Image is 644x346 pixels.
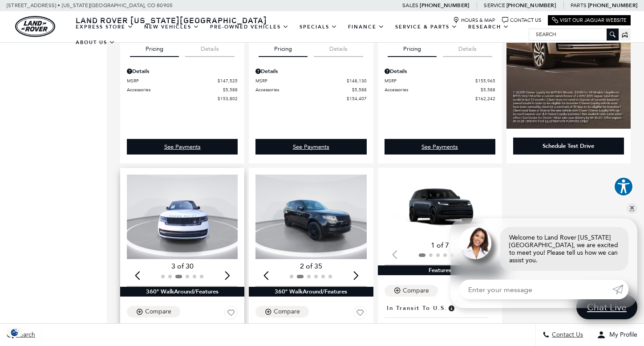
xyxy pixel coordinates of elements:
a: Accessories $5,588 [385,86,495,93]
a: Accessories $5,588 [127,86,238,93]
a: See Payments [255,139,366,155]
a: [STREET_ADDRESS] • [US_STATE][GEOGRAPHIC_DATA], CO 80905 [7,2,173,8]
a: Submit [612,280,628,299]
span: Service [484,2,505,8]
div: Previous slide [131,266,143,285]
span: MSRP [385,77,475,84]
div: 2 of 35 [255,261,366,271]
div: undefined - Range Rover SE [255,139,366,155]
a: New Vehicles [139,19,205,35]
a: Visit Our Jaguar Website [552,17,627,24]
span: $155,965 [475,77,495,84]
span: $147,525 [218,77,238,84]
span: Parts [571,2,587,8]
a: Research [463,19,514,35]
a: [PHONE_NUMBER] [506,2,556,9]
div: Previous slide [260,266,272,285]
button: Compare Vehicle [127,306,180,318]
a: See Payments [385,139,495,155]
button: Save Vehicle [353,306,367,323]
button: Save Vehicle [224,306,238,323]
a: MSRP $147,525 [127,77,238,84]
div: 360° WalkAround/Features [120,287,244,297]
div: 3 / 6 [127,175,239,259]
div: Pricing Details - Range Rover SE [127,67,238,75]
a: $162,242 [385,95,495,102]
a: MSRP $155,965 [385,77,495,84]
div: undefined - Range Rover SE [127,139,238,155]
a: Finance [343,19,390,35]
span: Accessories [385,86,481,93]
div: 1 of 7 [385,240,495,250]
span: Sales [402,2,418,8]
img: 2025 LAND ROVER Range Rover SE 530PS 1 [385,175,497,238]
span: In Transit to U.S. [387,303,447,313]
aside: Accessibility Help Desk [614,177,633,198]
a: EXPRESS STORE [70,19,139,35]
span: $148,130 [347,77,367,84]
a: See Payments [127,139,238,155]
span: $153,802 [218,95,238,102]
div: Next slide [350,266,362,285]
div: 1 / 2 [385,175,497,238]
div: Next slide [221,266,233,285]
a: land-rover [15,16,55,37]
span: New 2025 [385,322,489,331]
span: Vehicle has shipped from factory of origin. Estimated time of delivery to Retailer is on average ... [447,303,455,313]
a: Contact Us [502,17,541,24]
img: Agent profile photo [459,227,491,259]
div: Schedule Test Drive [513,138,624,155]
a: Service & Parts [390,19,463,35]
div: undefined - Range Rover Autobiography [385,139,495,155]
a: Land Rover [US_STATE][GEOGRAPHIC_DATA] [70,15,272,25]
div: Privacy Settings [4,328,25,337]
div: Pricing Details - Range Rover Autobiography [385,67,495,75]
a: In Transit to U.S.New 2025Range Rover SE 530PS [385,302,495,339]
a: $154,407 [255,95,366,102]
div: 2 / 6 [255,175,368,259]
span: $154,407 [347,95,367,102]
nav: Main Navigation [70,19,529,50]
span: Accessories [255,86,352,93]
span: $162,242 [475,95,495,102]
div: Features [378,265,502,275]
a: [PHONE_NUMBER] [588,2,637,9]
img: 2025 Land Rover Range Rover SE 3 [127,175,239,259]
span: Contact Us [550,331,583,339]
div: Welcome to Land Rover [US_STATE][GEOGRAPHIC_DATA], we are excited to meet you! Please tell us how... [500,227,628,271]
a: Pre-Owned Vehicles [205,19,294,35]
span: $5,588 [481,86,495,93]
input: Enter your message [459,280,612,299]
div: Compare [274,308,300,316]
span: MSRP [127,77,218,84]
a: Hours & Map [453,17,495,24]
div: 360° WalkAround/Features [249,287,373,297]
button: Compare Vehicle [385,285,438,297]
div: Compare [145,308,171,316]
img: Land Rover [15,16,55,37]
button: Open user profile menu [590,324,644,346]
span: $5,588 [223,86,238,93]
a: About Us [70,35,121,50]
span: Land Rover [US_STATE][GEOGRAPHIC_DATA] [76,15,267,25]
div: Pricing Details - Range Rover SE [255,67,366,75]
span: $5,588 [352,86,367,93]
button: Explore your accessibility options [614,177,633,196]
a: [PHONE_NUMBER] [420,2,469,9]
a: Accessories $5,588 [255,86,366,93]
button: Compare Vehicle [255,306,309,318]
div: Schedule Test Drive [543,142,594,150]
div: 3 of 30 [127,261,238,271]
a: $153,802 [127,95,238,102]
div: Compare [403,287,429,295]
img: 2025 LAND ROVER Range Rover SE 2 [255,175,368,259]
span: My Profile [606,331,637,339]
a: Specials [294,19,343,35]
span: Accessories [127,86,223,93]
input: Search [529,29,618,40]
span: MSRP [255,77,346,84]
a: MSRP $148,130 [255,77,366,84]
